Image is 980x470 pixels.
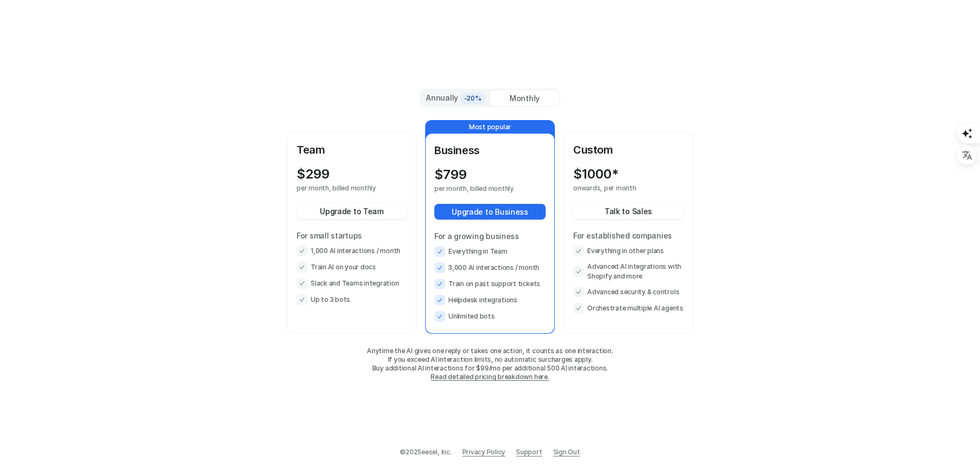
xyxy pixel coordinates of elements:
li: Everything in Team [434,246,546,257]
p: If you exceed AI interaction limits, no automatic surcharges apply. [287,355,693,364]
p: $ 799 [434,167,467,182]
li: Train on past support tickets [434,279,546,289]
div: Annually [425,92,486,104]
button: Upgrade to Team [297,203,407,219]
span: -20% [460,93,485,104]
li: 3,000 AI interactions / month [434,262,546,273]
p: For established companies [573,230,683,241]
p: Custom [573,142,683,158]
p: onwards, per month [573,184,664,193]
p: per month, billed monthly [297,184,387,193]
span: Support [516,447,542,457]
li: 1,000 AI interactions / month [297,246,407,256]
button: Upgrade to Business [434,204,546,220]
button: Talk to Sales [573,203,683,219]
li: Helpdesk integrations [434,295,546,306]
a: Read detailed pricing breakdown here. [431,373,549,381]
p: Team [297,142,407,158]
li: Everything in other plans [573,246,683,256]
a: Privacy Policy [462,447,506,457]
li: Up to 3 bots [297,294,407,305]
li: Advanced AI integrations with Shopify and more [573,262,683,281]
p: $ 1000* [573,167,619,182]
p: per month, billed monthly [434,184,526,193]
p: Buy additional AI interactions for $99/mo per additional 500 AI interactions. [287,364,693,373]
li: Orchestrate multiple AI agents [573,303,683,314]
li: Advanced security & controls [573,287,683,297]
li: Slack and Teams integration [297,278,407,289]
li: Train AI on your docs [297,262,407,273]
p: For small startups [297,230,407,241]
a: Sign Out [553,447,580,457]
p: $ 299 [297,167,330,182]
li: Unlimited bots [434,311,546,322]
div: Monthly [490,90,559,106]
p: Most popular [426,121,554,134]
p: For a growing business [434,230,546,242]
p: Anytime the AI gives one reply or takes one action, it counts as one interaction. [287,347,693,355]
p: © 2025 eesel, Inc. [400,447,451,457]
p: Business [434,142,546,158]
